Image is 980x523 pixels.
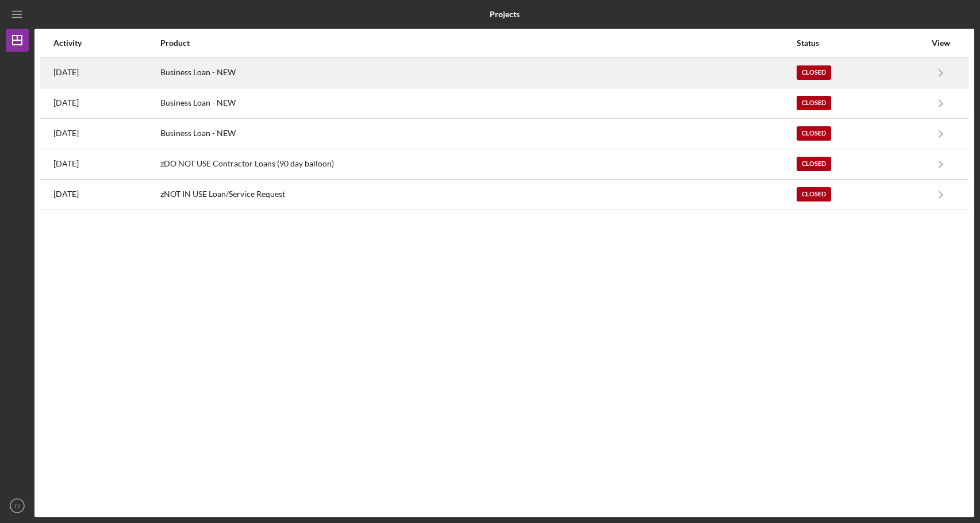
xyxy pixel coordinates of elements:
[14,503,21,509] text: TT
[53,98,79,107] time: 2025-03-07 15:15
[797,157,831,171] div: Closed
[160,38,795,48] div: Product
[6,494,29,517] button: TT
[797,65,831,80] div: Closed
[797,126,831,141] div: Closed
[53,159,79,168] time: 2023-09-11 15:29
[797,96,831,110] div: Closed
[160,119,795,148] div: Business Loan - NEW
[160,180,795,209] div: zNOT IN USE Loan/Service Request
[160,89,795,118] div: Business Loan - NEW
[53,68,79,77] time: 2025-07-21 20:49
[160,150,795,179] div: zDO NOT USE Contractor Loans (90 day balloon)
[927,38,955,48] div: View
[53,38,159,48] div: Activity
[797,187,831,202] div: Closed
[53,189,79,199] time: 2023-08-14 03:41
[797,38,925,48] div: Status
[490,10,520,19] b: Projects
[160,59,795,87] div: Business Loan - NEW
[53,129,79,138] time: 2024-10-10 17:10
